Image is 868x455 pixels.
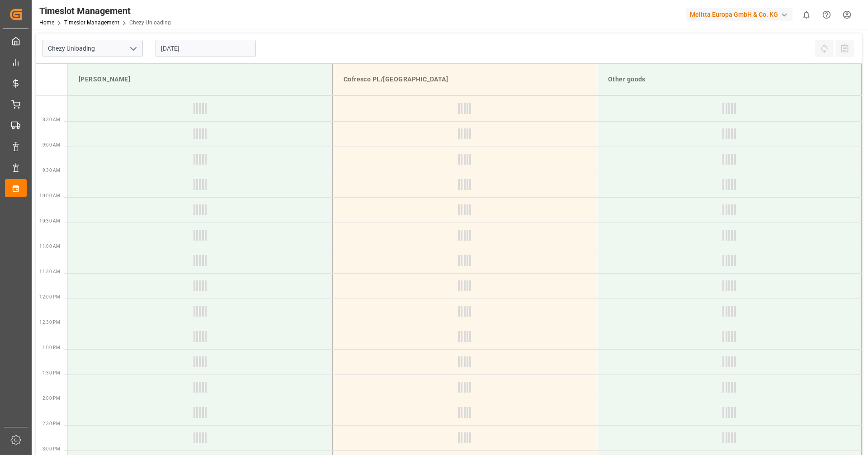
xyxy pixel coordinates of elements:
span: 10:30 AM [39,218,60,223]
span: 1:00 PM [42,345,60,350]
div: [PERSON_NAME] [75,71,325,88]
button: Melitta Europa GmbH & Co. KG [686,6,796,23]
button: open menu [126,42,140,56]
span: 10:00 AM [39,193,60,198]
span: 9:30 AM [42,168,60,173]
div: Melitta Europa GmbH & Co. KG [686,8,793,21]
a: Home [39,19,54,26]
span: 8:30 AM [42,117,60,122]
input: DD-MM-YYYY [156,40,256,57]
span: 2:30 PM [42,421,60,426]
div: Cofresco PL/[GEOGRAPHIC_DATA] [340,71,590,88]
span: 3:00 PM [42,446,60,451]
span: 1:30 PM [42,370,60,375]
button: show 0 new notifications [796,5,816,25]
div: Other goods [604,71,854,88]
input: Type to search/select [42,40,143,57]
span: 11:30 AM [39,269,60,274]
a: Timeslot Management [64,19,119,26]
span: 12:00 PM [39,294,60,299]
span: 12:30 PM [39,320,60,325]
div: Timeslot Management [39,4,171,18]
span: 9:00 AM [42,142,60,147]
button: Help Center [816,5,837,25]
span: 11:00 AM [39,244,60,249]
span: 2:00 PM [42,396,60,401]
